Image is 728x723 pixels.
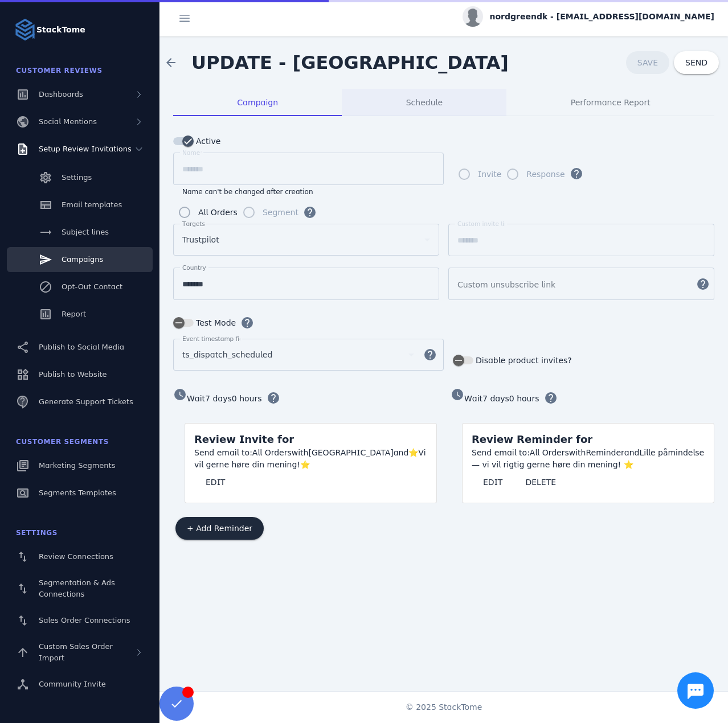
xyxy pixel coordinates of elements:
[252,448,292,457] span: All Orders
[530,448,569,457] span: All Orders
[36,24,85,36] strong: StackTome
[39,616,130,625] span: Sales Order Connections
[483,478,502,486] span: EDIT
[39,343,124,351] span: Publish to Social Media
[685,59,707,67] span: SEND
[16,529,58,537] span: Settings
[7,480,153,506] a: Segments Templates
[39,680,106,688] span: Community Invite
[39,117,97,126] span: Social Mentions
[509,394,539,403] span: 0 hours
[463,6,483,27] img: profile.jpg
[292,448,309,457] span: with
[416,348,444,362] mat-icon: help
[394,448,409,457] span: and
[182,149,200,156] mat-label: Name
[194,433,294,445] span: Review Invite for
[451,388,464,401] mat-icon: watch_later
[173,388,187,401] mat-icon: watch_later
[62,228,109,236] span: Subject lines
[406,701,482,713] span: © 2025 StackTome
[7,672,153,697] a: Community Invite
[39,370,107,379] span: Publish to Website
[524,167,565,181] label: Response
[472,433,592,445] span: Review Reminder for
[571,98,651,106] span: Performance Report
[205,394,232,403] span: 7 days
[182,335,248,342] mat-label: Event timestamp field
[7,335,153,360] a: Publish to Social Media
[472,471,514,494] button: EDIT
[457,280,555,289] mat-label: Custom unsubscribe link
[473,354,572,367] label: Disable product invites?
[62,173,92,182] span: Settings
[182,185,313,196] mat-hint: Name can't be changed after creation
[472,448,530,457] span: Send email to:
[182,348,272,362] span: ts_dispatch_scheduled
[482,394,509,403] span: 7 days
[7,247,153,272] a: Campaigns
[7,389,153,414] a: Generate Support Tickets
[16,438,109,446] span: Customer Segments
[624,448,640,457] span: and
[7,274,153,299] a: Opt-Out Contact
[198,206,238,219] div: All Orders
[39,552,113,561] span: Review Connections
[62,282,122,291] span: Opt-Out Contact
[39,461,115,470] span: Marketing Segments
[39,578,115,598] span: Segmentation & Ads Connections
[7,544,153,569] a: Review Connections
[7,302,153,327] a: Report
[7,192,153,217] a: Email templates
[182,233,219,247] span: Trustpilot
[7,572,153,606] a: Segmentation & Ads Connections
[476,167,501,181] label: Invite
[7,220,153,245] a: Subject lines
[182,277,430,291] input: Country
[175,517,264,540] button: + Add Reminder
[260,206,298,219] label: Segment
[514,471,567,494] button: DELETE
[62,255,103,264] span: Campaigns
[194,316,236,330] label: Test Mode
[237,98,278,106] span: Campaign
[187,394,205,403] span: Wait
[472,447,705,471] div: Reminder Lille påmindelse — vi vil rigtig gerne høre din mening! ⭐
[62,200,122,209] span: Email templates
[525,478,556,486] span: DELETE
[232,394,262,403] span: 0 hours
[464,394,482,403] span: Wait
[569,448,586,457] span: with
[62,310,86,318] span: Report
[194,448,252,457] span: Send email to:
[194,134,220,148] label: Active
[206,478,225,486] span: EDIT
[191,52,509,73] span: UPDATE - [GEOGRAPHIC_DATA]
[39,397,133,406] span: Generate Support Tickets
[674,51,719,74] button: SEND
[463,6,715,27] button: nordgreendk - [EMAIL_ADDRESS][DOMAIN_NAME]
[16,67,103,75] span: Customer Reviews
[182,264,206,271] mat-label: Country
[7,453,153,478] a: Marketing Segments
[14,18,36,41] img: Logo image
[39,642,113,662] span: Custom Sales Order Import
[406,98,443,106] span: Schedule
[490,11,715,23] span: nordgreendk - [EMAIL_ADDRESS][DOMAIN_NAME]
[39,90,83,98] span: Dashboards
[7,165,153,190] a: Settings
[187,524,252,532] span: + Add Reminder
[39,488,116,497] span: Segments Templates
[457,220,512,227] mat-label: Custom invite link
[7,362,153,387] a: Publish to Website
[182,220,205,227] mat-label: Targets
[39,145,132,153] span: Setup Review Invitations
[194,447,427,471] div: [GEOGRAPHIC_DATA] ⭐Vi vil gerne høre din mening!⭐
[194,471,236,494] button: EDIT
[7,608,153,633] a: Sales Order Connections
